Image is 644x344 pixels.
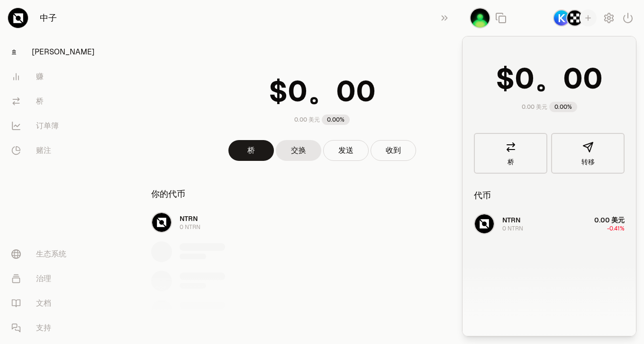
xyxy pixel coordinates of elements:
a: 治理 [4,266,102,291]
font: 桥 [508,158,514,166]
font: 0.00% [327,116,345,123]
font: 交换 [291,145,306,155]
font: 0.00 美元 [522,103,547,111]
font: 中子 [40,12,57,23]
img: Keplr [553,9,570,26]
a: 生态系统 [4,242,102,266]
a: 支持 [4,316,102,340]
button: 转移 [551,133,625,174]
img: OKX钱包 [566,9,583,26]
img: dap4637 [470,8,490,28]
font: 代币 [474,190,491,201]
a: 桥 [474,133,547,174]
button: 收到 [371,140,416,161]
font: 0.00% [554,103,572,111]
a: 赌注 [4,138,102,163]
font: 支持 [36,323,51,333]
font: 治理 [36,273,51,283]
font: 赚 [36,71,44,81]
a: 交换 [276,140,321,161]
a: 赚 [4,64,102,89]
a: 文档 [4,291,102,316]
font: [PERSON_NAME] [32,47,95,57]
font: 赌注 [36,145,51,155]
a: 桥 [4,89,102,114]
font: 订单簿 [36,121,59,131]
font: 发送 [338,145,354,155]
font: 桥 [36,96,44,106]
font: 你的代币 [151,188,185,199]
font: 桥 [247,145,255,155]
font: 转移 [581,158,595,166]
font: 0.00 美元 [294,116,320,123]
a: 订单簿 [4,114,102,138]
button: 发送 [323,140,369,161]
a: 桥 [228,140,274,161]
font: 文档 [36,298,51,308]
font: 生态系统 [36,249,66,259]
font: 收到 [386,145,401,155]
a: [PERSON_NAME] [4,40,102,64]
